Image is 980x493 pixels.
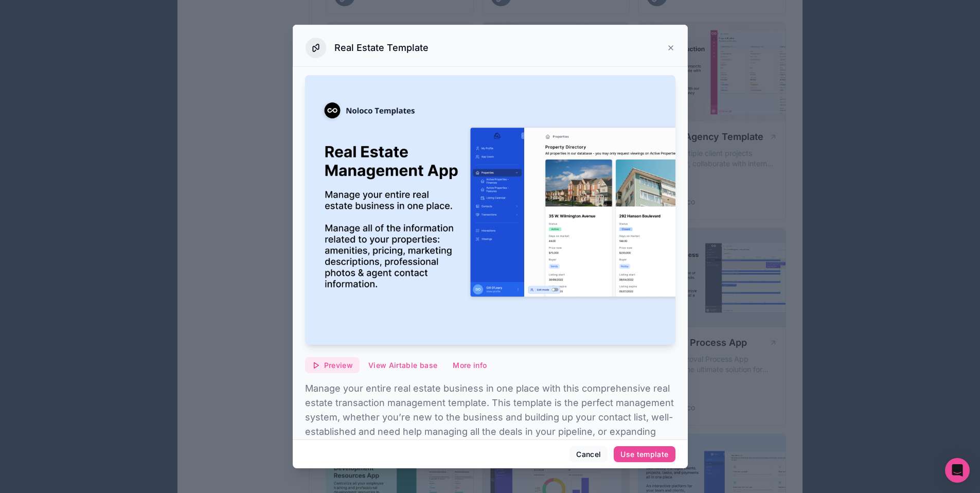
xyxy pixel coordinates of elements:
div: Use template [620,450,668,459]
button: View Airtable base [362,357,444,374]
button: Use template [614,446,675,463]
p: Manage your entire real estate business in one place with this comprehensive real estate transact... [305,381,675,453]
div: Open Intercom Messenger [945,458,970,483]
span: Preview [324,361,353,370]
img: Real Estate Template [305,75,675,345]
button: Preview [305,357,360,374]
button: More info [446,357,493,374]
h3: Real Estate Template [334,42,429,54]
button: Cancel [569,446,608,463]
